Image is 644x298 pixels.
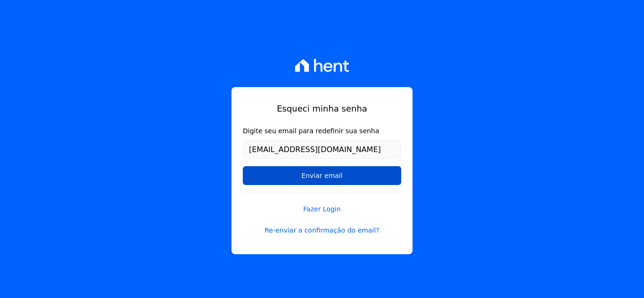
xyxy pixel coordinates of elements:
[243,166,401,185] input: Enviar email
[243,193,401,214] a: Fazer Login
[243,140,401,159] input: Email
[243,102,401,115] h1: Esqueci minha senha
[243,226,401,235] a: Re-enviar a confirmação do email?
[243,126,401,136] label: Digite seu email para redefinir sua senha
